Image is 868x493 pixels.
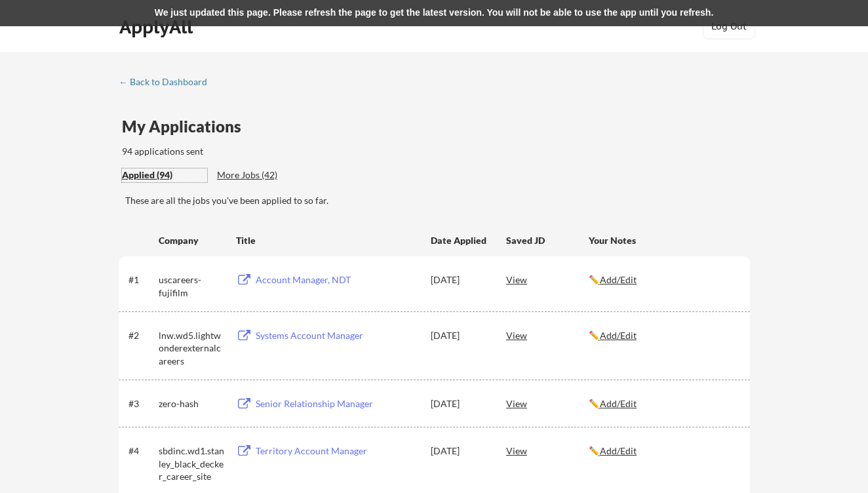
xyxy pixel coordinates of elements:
[600,330,637,341] u: Add/Edit
[128,273,154,286] div: #1
[506,267,589,291] div: View
[217,168,313,182] div: These are job applications we think you'd be a good fit for, but couldn't apply you to automatica...
[256,444,418,458] div: Territory Account Manager
[589,444,738,458] div: ✏️
[119,16,197,38] div: ApplyAll
[256,397,418,410] div: Senior Relationship Manager
[125,194,750,207] div: These are all the jobs you've been applied to so far.
[217,168,313,182] div: More Jobs (42)
[589,329,738,342] div: ✏️
[159,234,224,247] div: Company
[159,273,224,299] div: uscareers-fujifilm
[506,391,589,415] div: View
[119,77,217,90] a: ← Back to Dashboard
[119,77,217,87] div: ← Back to Dashboard
[159,444,224,483] div: sbdinc.wd1.stanley_black_decker_career_site
[431,444,488,458] div: [DATE]
[256,273,418,286] div: Account Manager, NDT
[431,234,488,247] div: Date Applied
[600,445,637,456] u: Add/Edit
[159,397,224,410] div: zero-hash
[122,168,207,182] div: These are all the jobs you've been applied to so far.
[236,234,418,247] div: Title
[122,145,376,158] div: 94 applications sent
[128,329,154,342] div: #2
[506,228,589,252] div: Saved JD
[122,168,207,182] div: Applied (94)
[600,398,637,409] u: Add/Edit
[600,274,637,285] u: Add/Edit
[431,397,488,410] div: [DATE]
[159,329,224,368] div: lnw.wd5.lightwonderexternalcareers
[256,329,418,342] div: Systems Account Manager
[122,119,252,134] div: My Applications
[128,444,154,458] div: #4
[589,273,738,286] div: ✏️
[703,13,755,39] button: Log Out
[128,397,154,410] div: #3
[506,439,589,462] div: View
[431,273,488,286] div: [DATE]
[506,323,589,347] div: View
[589,397,738,410] div: ✏️
[589,234,738,247] div: Your Notes
[431,329,488,342] div: [DATE]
